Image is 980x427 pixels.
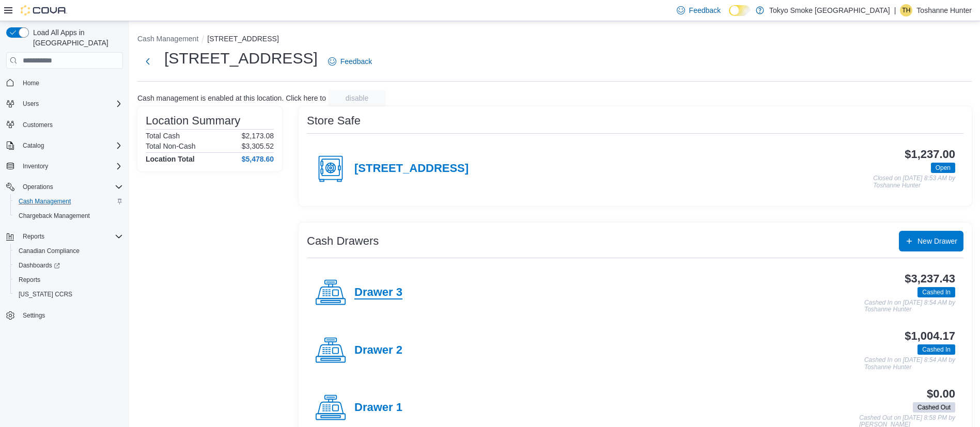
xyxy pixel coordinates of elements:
[14,210,123,222] span: Chargeback Management
[307,115,361,127] h3: Store Safe
[146,115,240,127] h3: Location Summary
[324,51,376,72] a: Feedback
[354,401,402,415] h4: Drawer 1
[242,142,274,150] p: $3,305.52
[146,142,196,150] h6: Total Non-Cash
[19,230,123,243] span: Reports
[19,230,49,243] button: Reports
[905,330,955,342] h3: $1,004.17
[146,132,180,140] h6: Total Cash
[19,276,40,284] span: Reports
[242,155,274,163] h4: $5,478.60
[19,77,43,89] a: Home
[137,34,972,46] nav: An example of EuiBreadcrumbs
[23,232,44,241] span: Reports
[2,138,127,153] button: Catalog
[14,245,123,257] span: Canadian Compliance
[14,259,123,272] span: Dashboards
[328,90,386,106] button: disable
[354,286,402,299] h4: Drawer 3
[894,4,896,17] p: |
[23,100,39,108] span: Users
[899,231,963,251] button: New Drawer
[689,5,721,15] span: Feedback
[19,98,43,110] button: Users
[14,210,94,222] a: Chargeback Management
[340,56,372,67] span: Feedback
[146,155,195,163] h4: Location Total
[23,311,45,320] span: Settings
[10,273,127,287] button: Reports
[2,308,127,323] button: Settings
[14,195,123,208] span: Cash Management
[864,299,955,313] p: Cashed In on [DATE] 8:54 AM by Toshanne Hunter
[137,35,198,43] button: Cash Management
[913,402,955,413] span: Cashed Out
[922,288,951,297] span: Cashed In
[354,162,469,176] h4: [STREET_ADDRESS]
[19,261,60,270] span: Dashboards
[902,4,910,17] span: TH
[2,117,127,132] button: Customers
[10,244,127,258] button: Canadian Compliance
[19,309,49,322] a: Settings
[23,141,44,150] span: Catalog
[10,258,127,273] a: Dashboards
[2,229,127,244] button: Reports
[19,160,123,172] span: Inventory
[2,180,127,194] button: Operations
[19,290,72,298] span: [US_STATE] CCRS
[10,209,127,223] button: Chargeback Management
[137,51,158,72] button: Next
[14,259,64,272] a: Dashboards
[164,48,318,69] h1: [STREET_ADDRESS]
[2,75,127,90] button: Home
[23,183,53,191] span: Operations
[19,139,123,152] span: Catalog
[354,344,402,357] h4: Drawer 2
[6,71,123,350] nav: Complex example
[14,274,44,286] a: Reports
[917,344,955,355] span: Cashed In
[19,247,80,255] span: Canadian Compliance
[927,388,955,400] h3: $0.00
[873,175,955,189] p: Closed on [DATE] 8:53 AM by Toshanne Hunter
[2,97,127,111] button: Users
[900,4,912,17] div: Toshanne Hunter
[19,181,57,193] button: Operations
[14,274,123,286] span: Reports
[19,118,123,131] span: Customers
[14,195,75,208] a: Cash Management
[19,98,123,110] span: Users
[14,288,123,301] span: Washington CCRS
[936,163,951,172] span: Open
[19,212,90,220] span: Chargeback Management
[864,357,955,371] p: Cashed In on [DATE] 8:54 AM by Toshanne Hunter
[19,160,52,172] button: Inventory
[729,5,751,16] input: Dark Mode
[931,163,955,173] span: Open
[242,132,274,140] p: $2,173.08
[917,403,951,412] span: Cashed Out
[346,93,368,103] span: disable
[14,288,76,301] a: [US_STATE] CCRS
[21,5,67,15] img: Cova
[19,309,123,322] span: Settings
[23,162,48,170] span: Inventory
[23,121,53,129] span: Customers
[19,119,57,131] a: Customers
[137,94,326,102] p: Cash management is enabled at this location. Click here to
[14,245,84,257] a: Canadian Compliance
[29,27,123,48] span: Load All Apps in [GEOGRAPHIC_DATA]
[729,16,729,17] span: Dark Mode
[917,287,955,297] span: Cashed In
[905,148,955,161] h3: $1,237.00
[23,79,39,87] span: Home
[916,4,972,17] p: Toshanne Hunter
[922,345,951,354] span: Cashed In
[19,197,71,205] span: Cash Management
[207,35,278,43] button: [STREET_ADDRESS]
[769,4,890,17] p: Tokyo Smoke [GEOGRAPHIC_DATA]
[905,273,955,285] h3: $3,237.43
[2,159,127,173] button: Inventory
